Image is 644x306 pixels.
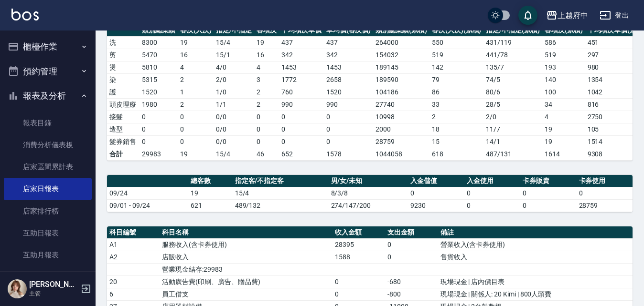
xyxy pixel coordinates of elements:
[438,226,633,239] th: 備註
[140,148,178,160] td: 29983
[279,61,324,73] td: 1453
[542,98,585,111] td: 34
[214,49,254,61] td: 15 / 1
[429,123,484,135] td: 18
[214,73,254,86] td: 2 / 0
[577,175,633,187] th: 卡券使用
[188,187,233,199] td: 19
[107,226,160,239] th: 科目編號
[178,49,214,61] td: 16
[408,199,464,212] td: 9230
[373,123,429,135] td: 2000
[333,238,385,251] td: 28395
[279,111,324,123] td: 0
[438,251,633,263] td: 售貨收入
[140,123,178,135] td: 0
[160,251,332,263] td: 店販收入
[373,111,429,123] td: 10998
[107,187,188,199] td: 09/24
[254,135,279,148] td: 0
[324,86,374,98] td: 1520
[429,135,484,148] td: 15
[160,288,332,300] td: 員工借支
[373,86,429,98] td: 104186
[4,134,92,156] a: 消費分析儀表板
[429,49,484,61] td: 519
[107,275,160,288] td: 20
[107,111,140,123] td: 接髮
[373,135,429,148] td: 28759
[4,112,92,134] a: 報表目錄
[160,226,332,239] th: 科目名稱
[188,199,233,212] td: 621
[4,59,92,84] button: 預約管理
[4,156,92,178] a: 店家區間累計表
[542,123,585,135] td: 19
[233,175,329,187] th: 指定客/不指定客
[429,98,484,111] td: 33
[429,73,484,86] td: 79
[178,73,214,86] td: 2
[577,199,633,212] td: 28759
[233,199,329,212] td: 489/132
[542,36,585,49] td: 586
[518,6,537,25] button: save
[483,123,542,135] td: 11 / 7
[464,199,520,212] td: 0
[385,275,438,288] td: -680
[279,86,324,98] td: 760
[4,200,92,222] a: 店家排行榜
[324,111,374,123] td: 0
[324,36,374,49] td: 437
[324,123,374,135] td: 0
[254,49,279,61] td: 16
[542,135,585,148] td: 19
[29,289,78,298] p: 主管
[107,135,140,148] td: 髮券銷售
[178,111,214,123] td: 0
[483,49,542,61] td: 441 / 78
[107,288,160,300] td: 6
[4,178,92,200] a: 店家日報表
[214,111,254,123] td: 0 / 0
[438,238,633,251] td: 營業收入(含卡券使用)
[107,86,140,98] td: 護
[4,244,92,266] a: 互助月報表
[140,61,178,73] td: 5810
[214,123,254,135] td: 0 / 0
[520,199,576,212] td: 0
[429,148,484,160] td: 618
[8,279,27,298] img: Person
[140,86,178,98] td: 1520
[178,86,214,98] td: 1
[254,61,279,73] td: 4
[483,148,542,160] td: 487/131
[324,49,374,61] td: 342
[373,73,429,86] td: 189590
[214,98,254,111] td: 1 / 1
[279,98,324,111] td: 990
[483,135,542,148] td: 14 / 1
[178,98,214,111] td: 2
[107,61,140,73] td: 燙
[373,61,429,73] td: 189145
[279,135,324,148] td: 0
[542,86,585,98] td: 100
[4,34,92,59] button: 櫃檯作業
[214,61,254,73] td: 4 / 0
[333,288,385,300] td: 0
[438,288,633,300] td: 現場現金 | 關係人: 20 Kimi | 800人頭費
[279,36,324,49] td: 437
[329,199,408,212] td: 274/147/200
[107,49,140,61] td: 剪
[324,73,374,86] td: 2658
[596,7,633,24] button: 登出
[483,86,542,98] td: 80 / 6
[188,175,233,187] th: 總客數
[373,148,429,160] td: 1044058
[542,148,585,160] td: 1614
[107,175,633,212] table: a dense table
[107,98,140,111] td: 頭皮理療
[329,187,408,199] td: 8/3/8
[324,135,374,148] td: 0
